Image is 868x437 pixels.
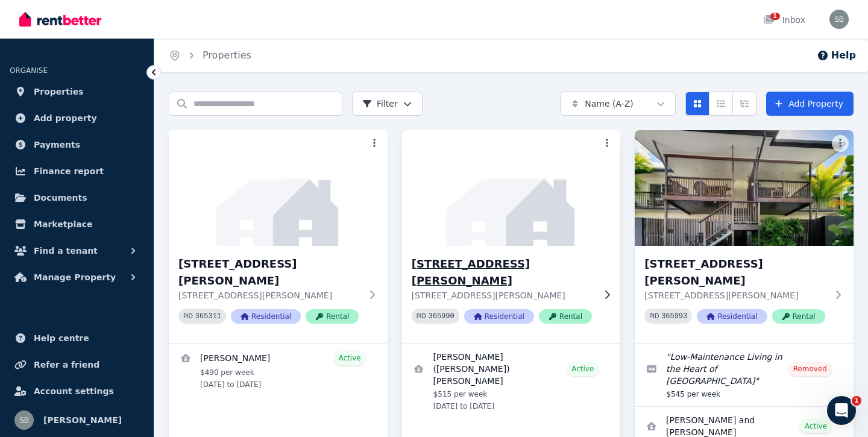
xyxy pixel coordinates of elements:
button: Manage Property [10,265,144,289]
a: Properties [10,80,144,104]
span: Rental [772,309,825,324]
a: View details for Christine (Moya) Brech [402,344,621,418]
button: Filter [352,92,423,116]
h3: [STREET_ADDRESS][PERSON_NAME] [178,256,361,289]
a: 1/63 Woodward St, Edge Hill[STREET_ADDRESS][PERSON_NAME][STREET_ADDRESS][PERSON_NAME]PID 365311Re... [169,130,388,343]
code: 365993 [661,312,687,321]
a: Documents [10,186,144,210]
span: Documents [34,190,87,205]
a: Account settings [10,379,144,403]
h3: [STREET_ADDRESS][PERSON_NAME] [412,256,594,289]
a: View details for Felix Imhof [169,344,388,397]
img: RentBetter [19,10,101,28]
p: [STREET_ADDRESS][PERSON_NAME] [412,289,594,301]
code: 365311 [195,312,221,321]
a: Properties [203,49,251,61]
small: PID [417,313,426,319]
span: 1 [852,396,861,406]
img: Samuel Byrd [829,10,849,29]
button: More options [832,135,849,152]
small: PID [649,313,659,319]
span: Rental [306,309,359,324]
button: More options [599,135,615,152]
iframe: Intercom live chat [827,396,856,425]
a: Add property [10,106,144,130]
img: 1/63 Woodward St, Edge Hill [169,130,388,246]
button: Card view [685,92,709,116]
a: Finance report [10,159,144,183]
span: Refer a friend [34,357,99,372]
img: Samuel Byrd [14,410,34,430]
span: Rental [539,309,592,324]
a: 2/63 Woodward St, Edge Hill[STREET_ADDRESS][PERSON_NAME][STREET_ADDRESS][PERSON_NAME]PID 365990Re... [402,130,621,343]
button: Find a tenant [10,239,144,263]
button: Compact list view [709,92,733,116]
code: 365990 [429,312,454,321]
span: ORGANISE [10,66,48,75]
span: Help centre [34,331,89,345]
span: Manage Property [34,270,116,285]
span: 1 [770,13,780,20]
h3: [STREET_ADDRESS][PERSON_NAME] [644,256,827,289]
a: Help centre [10,326,144,350]
img: 3/63 Woodward St, Edge Hill [635,130,854,246]
span: Find a tenant [34,244,98,258]
a: Edit listing: Low-Maintenance Living in the Heart of Edge Hill [635,344,854,406]
div: Inbox [763,14,805,26]
p: [STREET_ADDRESS][PERSON_NAME] [644,289,827,301]
span: Finance report [34,164,104,178]
span: Residential [464,309,534,324]
span: Residential [231,309,301,324]
span: Properties [34,84,84,99]
span: Filter [362,98,398,110]
button: More options [366,135,383,152]
p: [STREET_ADDRESS][PERSON_NAME] [178,289,361,301]
span: Payments [34,137,80,152]
div: View options [685,92,756,116]
a: Marketplace [10,212,144,236]
a: 3/63 Woodward St, Edge Hill[STREET_ADDRESS][PERSON_NAME][STREET_ADDRESS][PERSON_NAME]PID 365993Re... [635,130,854,343]
a: Add Property [766,92,854,116]
button: Expanded list view [732,92,756,116]
nav: Breadcrumb [154,39,266,72]
span: Account settings [34,384,114,398]
span: Name (A-Z) [585,98,634,110]
span: Add property [34,111,97,125]
span: Residential [697,309,767,324]
img: 2/63 Woodward St, Edge Hill [397,127,626,249]
span: [PERSON_NAME] [43,413,122,427]
small: PID [183,313,193,319]
button: Help [817,48,856,63]
button: Name (A-Z) [560,92,676,116]
span: Marketplace [34,217,92,231]
a: Refer a friend [10,353,144,377]
a: Payments [10,133,144,157]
